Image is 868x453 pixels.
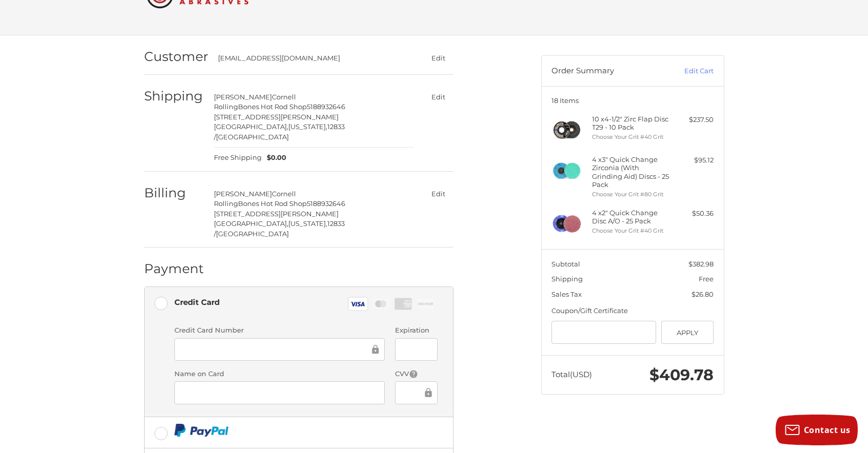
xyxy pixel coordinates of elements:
[214,102,307,111] span: RollingBones Hot Rod Shop
[272,190,296,198] span: Cornell
[214,93,272,101] span: [PERSON_NAME]
[214,122,345,141] span: 12833 /
[174,424,228,437] img: PayPal icon
[592,155,670,189] h4: 4 x 3" Quick Change Zirconia (With Grinding Aid) Discs - 25 Pack
[551,275,583,283] span: Shipping
[402,387,423,399] iframe: Secure Credit Card Frame - CVV
[144,88,204,104] h2: Shipping
[307,102,345,111] span: 5188932646
[673,115,714,125] div: $237.50
[395,369,438,379] label: CVV
[307,199,345,208] span: 5188932646
[804,424,851,436] span: Contact us
[214,113,339,121] span: [STREET_ADDRESS][PERSON_NAME]
[218,53,404,64] div: [EMAIL_ADDRESS][DOMAIN_NAME]
[216,230,289,238] span: [GEOGRAPHIC_DATA]
[395,325,438,336] label: Expiration
[699,275,714,283] span: Free
[214,122,288,131] span: [GEOGRAPHIC_DATA],
[216,133,289,141] span: [GEOGRAPHIC_DATA]
[673,209,714,219] div: $50.36
[288,122,327,131] span: [US_STATE],
[214,190,272,198] span: [PERSON_NAME]
[551,290,582,298] span: Sales Tax
[551,306,714,316] div: Coupon/Gift Certificate
[692,290,714,298] span: $26.80
[673,155,714,166] div: $95.12
[661,321,714,344] button: Apply
[424,51,453,66] button: Edit
[551,66,662,76] h3: Order Summary
[214,153,262,163] span: Free Shipping
[592,115,670,132] h4: 10 x 4-1/2" Zirc Flap Disc T29 - 10 Pack
[182,343,370,355] iframe: Secure Credit Card Frame - Credit Card Number
[551,96,714,105] h3: 18 Items
[214,219,288,228] span: [GEOGRAPHIC_DATA],
[214,210,339,218] span: [STREET_ADDRESS][PERSON_NAME]
[262,153,286,163] span: $0.00
[174,325,385,336] label: Credit Card Number
[144,185,204,201] h2: Billing
[551,369,592,379] span: Total (USD)
[214,199,307,208] span: RollingBones Hot Rod Shop
[592,133,670,141] li: Choose Your Grit #40 Grit
[402,343,430,355] iframe: Secure Credit Card Frame - Expiration Date
[174,294,220,311] div: Credit Card
[272,93,296,101] span: Cornell
[144,261,204,277] h2: Payment
[776,415,858,445] button: Contact us
[662,66,714,76] a: Edit Cart
[424,90,453,105] button: Edit
[649,365,714,384] span: $409.78
[592,209,670,225] h4: 4 x 2" Quick Change Disc A/O - 25 Pack
[551,260,580,268] span: Subtotal
[551,321,656,344] input: Gift Certificate or Coupon Code
[182,387,378,399] iframe: Secure Credit Card Frame - Cardholder Name
[214,219,345,238] span: 12833 /
[688,260,714,268] span: $382.98
[424,187,453,201] button: Edit
[288,219,327,228] span: [US_STATE],
[144,49,208,65] h2: Customer
[174,369,385,379] label: Name on Card
[592,190,670,199] li: Choose Your Grit #80 Grit
[592,226,670,235] li: Choose Your Grit #40 Grit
